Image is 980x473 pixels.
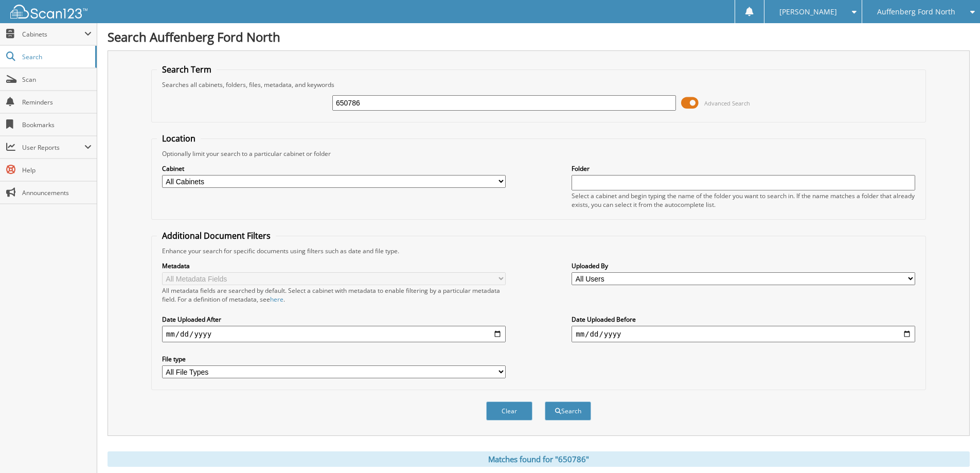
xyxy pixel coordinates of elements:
[162,286,506,304] div: All metadata fields are searched by default. Select a cabinet with metadata to enable filtering b...
[162,326,506,342] input: start
[157,80,920,89] div: Searches all cabinets, folders, files, metadata, and keywords
[22,166,92,174] span: Help
[572,315,915,324] label: Date Uploaded Before
[162,315,506,324] label: Date Uploaded After
[22,75,92,84] span: Scan
[270,295,283,304] a: here
[486,401,532,421] button: Clear
[704,99,750,107] span: Advanced Search
[572,261,915,270] label: Uploaded By
[877,9,955,15] span: Auffenberg Ford North
[162,261,506,270] label: Metadata
[162,355,506,363] label: File type
[157,230,276,241] legend: Additional Document Filters
[108,28,970,45] h1: Search Auffenberg Ford North
[545,401,591,421] button: Search
[157,64,217,75] legend: Search Term
[157,247,920,255] div: Enhance your search for specific documents using filters such as date and file type.
[779,9,837,15] span: [PERSON_NAME]
[157,133,201,144] legend: Location
[157,149,920,158] div: Optionally limit your search to a particular cabinet or folder
[22,52,90,61] span: Search
[22,120,92,129] span: Bookmarks
[572,164,915,173] label: Folder
[108,451,970,467] div: Matches found for "650786"
[572,191,915,209] div: Select a cabinet and begin typing the name of the folder you want to search in. If the name match...
[22,30,84,39] span: Cabinets
[22,98,92,107] span: Reminders
[162,164,506,173] label: Cabinet
[22,143,84,152] span: User Reports
[10,5,87,19] img: scan123-logo-white.svg
[22,188,92,197] span: Announcements
[572,326,915,342] input: end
